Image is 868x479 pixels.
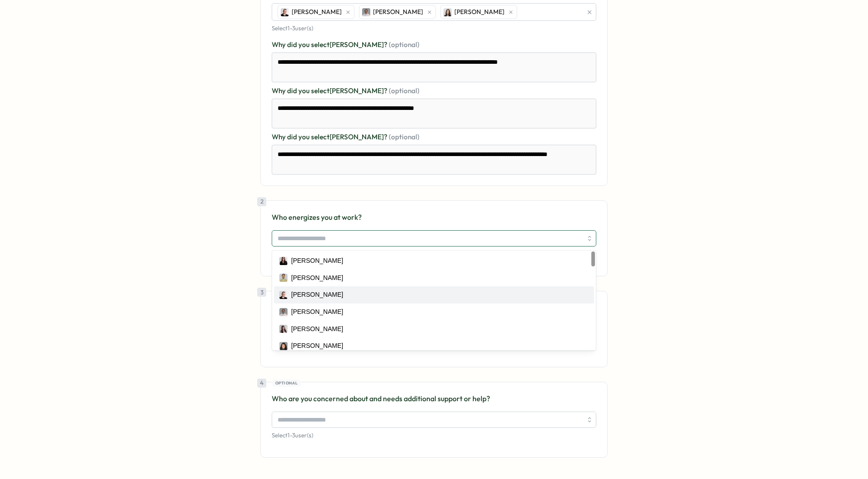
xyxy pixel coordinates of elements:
[454,7,505,17] span: [PERSON_NAME]
[257,379,266,388] div: 4
[373,7,423,17] span: [PERSON_NAME]
[257,288,266,297] div: 3
[291,341,343,351] div: [PERSON_NAME]
[272,393,596,404] p: Who are you concerned about and needs additional support or help?
[281,8,289,16] img: Almudena Bernardos
[272,86,596,96] label: Why did you select [PERSON_NAME] ?
[279,274,288,282] img: Ahmet Karakus
[279,308,288,316] img: Amna Khattak
[291,256,343,266] div: [PERSON_NAME]
[257,197,266,206] div: 2
[389,133,420,141] span: (optional)
[291,324,343,334] div: [PERSON_NAME]
[279,257,288,265] img: Adriana Fosca
[279,291,288,299] img: Almudena Bernardos
[272,250,596,258] p: Select 1 - 3 user(s)
[272,40,596,50] label: Why did you select [PERSON_NAME] ?
[279,342,288,350] img: Angelina Costa
[362,8,370,16] img: Amna Khattak
[279,325,288,333] img: Andrea Lopez
[291,290,343,300] div: [PERSON_NAME]
[389,86,420,95] span: (optional)
[389,40,420,49] span: (optional)
[275,380,298,386] span: Optional
[272,432,596,440] p: Select 1 - 3 user(s)
[272,24,596,33] p: Select 1 - 3 user(s)
[443,8,452,16] img: Elisabetta ​Casagrande
[291,307,343,317] div: [PERSON_NAME]
[292,7,342,17] span: [PERSON_NAME]
[272,212,596,223] p: Who energizes you at work?
[272,132,596,142] label: Why did you select [PERSON_NAME] ?
[291,273,343,283] div: [PERSON_NAME]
